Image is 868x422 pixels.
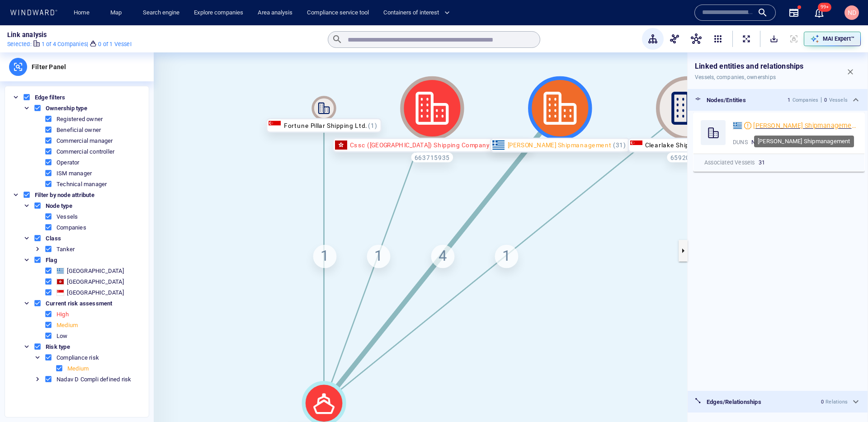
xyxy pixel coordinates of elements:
div: Operator [57,159,80,166]
div: Moderate risk [744,122,751,129]
div: High [57,311,69,318]
div: [GEOGRAPHIC_DATA] [67,278,123,285]
a: 99+ [812,5,826,20]
p: 0 of 1 Vessel [98,40,132,48]
div: Beneficial owner [57,127,101,133]
a: Area analysis [254,5,296,21]
span: Ownership type [43,105,90,112]
div: 0 [824,97,827,103]
div: Relations [826,399,848,405]
div: 1 [313,245,336,268]
div: Compliance risk [57,354,99,361]
div: 1 [367,245,391,268]
div: Filter Panel [27,52,71,81]
button: Toggle [33,375,42,383]
span: Class [43,235,63,242]
span: Edges/Relationships [707,399,761,405]
span: Vessels, companies, ownerships [695,73,804,82]
div: Singapore [57,289,64,296]
p: Selected : [7,40,32,48]
div: Commercial controller [57,148,114,155]
div: Nadav D Compli defined risk [57,376,131,383]
span: Risk type [43,343,72,350]
button: Toggle [23,299,31,307]
a: Explore companies [190,5,247,21]
div: Commercial manager [57,137,113,144]
div: Technical manager [57,181,107,188]
div: Fortune Pillar Shipping Ltd. [267,118,382,133]
button: Map [103,5,132,21]
div: 31 [759,159,854,167]
iframe: Chat [830,381,861,415]
a: Home [70,5,93,21]
div: 663715935 [411,152,454,162]
button: Toggle [23,256,31,264]
span: Containers of interest [383,8,450,18]
div: Greece [57,267,64,274]
a: Search engine [139,5,183,21]
button: Toggle [12,93,20,101]
div: Low [57,333,68,339]
button: ExpandAllNodes [736,29,756,49]
span: Edge filters [33,94,67,101]
div: Medium [57,322,78,328]
span: Filter by node attribute [33,192,97,198]
span: 99+ [818,3,831,12]
span: Node type [43,202,75,209]
div: Companies [793,97,819,103]
div: N/A [751,138,857,146]
div: [PERSON_NAME] Shipmanagement [491,138,630,153]
button: Home [67,5,96,21]
button: Containers of interest [380,5,458,21]
button: Toggle [33,245,42,253]
div: Cssc ([GEOGRAPHIC_DATA]) Shipping Company Limited [333,138,532,153]
div: Companies [57,224,86,231]
a: Compliance service tool [303,5,373,21]
p: 1 of 4 Companies | [42,40,88,48]
button: Toggle [33,353,42,361]
button: 99+ [814,7,825,18]
div: Registered owner [57,116,103,122]
p: MAI Expert™ [823,35,854,43]
div: Medium [67,365,89,372]
span: Current risk assessment [43,300,115,307]
div: 4 [431,245,454,268]
button: MAI Expert™ [804,32,861,46]
div: 1 [495,245,519,268]
div: 0 [821,399,824,405]
div: Hong Kong [57,278,64,285]
div: Clearlake Shipping Pte. Ltd. [628,138,748,153]
span: ND [848,9,856,16]
div: ISM manager [57,170,92,177]
div: Vessels [57,213,78,220]
span: [PERSON_NAME] Shipmanagement [753,122,858,129]
a: Map [107,5,128,21]
span: Linked entities and relationships [695,62,804,71]
span: Nodes/Entities [707,97,746,103]
div: [GEOGRAPHIC_DATA] [67,267,123,274]
button: ND [843,4,861,22]
div: Vessels [829,97,848,103]
button: Toggle [12,191,20,199]
div: Tanker [57,246,75,253]
span: Flag [43,257,59,263]
a: [PERSON_NAME] Shipmanagement [753,120,857,131]
p: Link analysis [7,29,47,40]
button: Toggle [23,202,31,210]
button: Toggle [23,104,31,112]
p: Associated Vessels [704,159,755,167]
button: Toggle [23,234,31,242]
div: [GEOGRAPHIC_DATA] [67,289,123,296]
div: 1 [788,97,790,103]
p: DUNS [733,138,748,146]
button: Toggle [23,342,31,351]
button: SaveAlt [764,29,784,49]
